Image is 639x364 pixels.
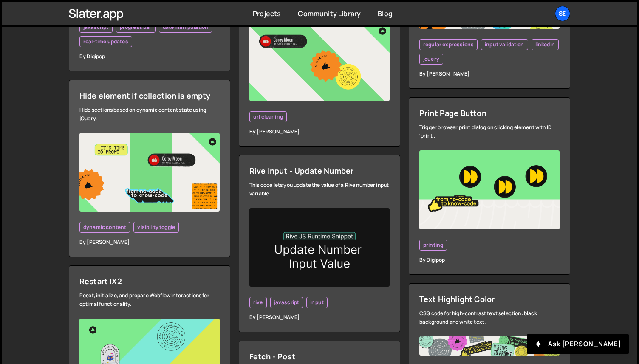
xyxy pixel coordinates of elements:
[419,123,560,140] div: Trigger browser print dialog on clicking element with ID 'print'.
[535,41,555,48] span: linkedin
[419,336,560,356] img: Frame%20482.jpg
[83,24,109,31] span: javascript
[419,70,560,78] div: By [PERSON_NAME]
[423,242,443,248] span: printing
[253,9,281,18] a: Projects
[249,351,390,361] div: Fetch - Post
[423,41,474,48] span: regular expressions
[555,6,570,21] a: Se
[79,106,220,123] div: Hide sections based on dynamic content state using jQuery.
[298,9,361,18] a: Community Library
[137,224,175,231] span: visibility toggle
[485,41,524,48] span: input validation
[249,127,390,136] div: By [PERSON_NAME]
[253,299,263,306] span: rive
[83,224,126,231] span: dynamic content
[423,56,439,62] span: jquery
[249,208,390,287] img: updatenumber.png
[378,9,393,18] a: Blog
[409,97,570,275] a: Print Page Button Trigger browser print dialog on clicking element with ID 'print'. printing By D...
[310,299,324,306] span: input
[79,52,220,61] div: By Digipop
[419,108,560,118] div: Print Page Button
[83,38,128,45] span: real-time updates
[239,155,400,333] a: Rive Input - Update Number This code lets you update the value of a Rive number input variable. r...
[79,276,220,286] div: Restart IX2
[419,150,560,229] img: YT%20-%20Thumb%20(12).png
[419,309,560,326] div: CSS code for high-contrast text selection: black background and white text.
[69,80,230,257] a: Hide element if collection is empty Hide sections based on dynamic content state using jQuery. dy...
[79,90,220,101] div: Hide element if collection is empty
[79,238,220,246] div: By [PERSON_NAME]
[249,181,390,198] div: This code lets you update the value of a Rive number input variable.
[419,294,560,304] div: Text Highlight Color
[527,334,629,354] button: Ask [PERSON_NAME]
[419,256,560,264] div: By Digipop
[79,133,220,212] img: YT%20-%20Thumb%20(16).png
[120,24,152,31] span: progress bar
[249,22,390,101] img: YT%20-%20Thumb%20(5).png
[253,113,283,120] span: url cleaning
[163,24,209,31] span: date manipulation
[249,166,390,176] div: Rive Input - Update Number
[249,313,390,322] div: By [PERSON_NAME]
[274,299,300,306] span: javascript
[79,291,220,308] div: Reset, initialize, and prepare Webflow interactions for optimal functionality.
